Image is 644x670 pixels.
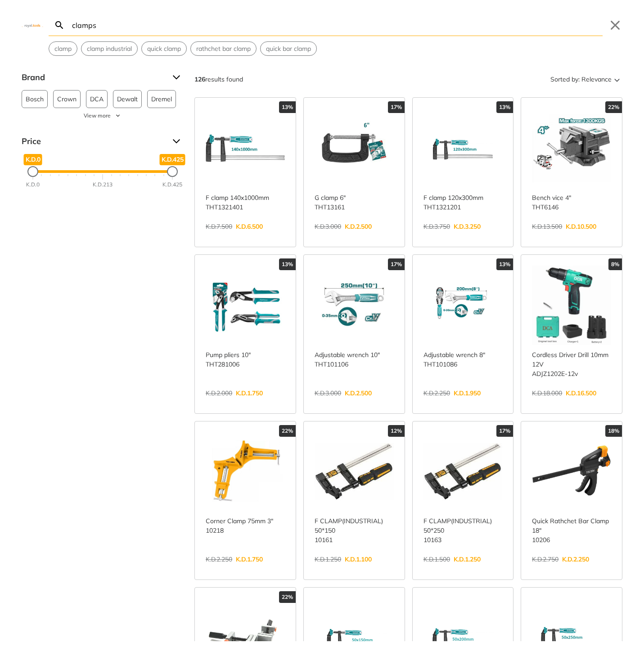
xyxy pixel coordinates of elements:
span: Brand [22,70,166,85]
svg: Search [54,20,65,31]
div: Minimum Price [27,166,38,177]
button: Bosch [22,90,48,108]
button: Crown [53,90,81,108]
div: 17% [496,425,513,437]
span: Relevance [581,72,612,86]
div: Maximum Price [167,166,178,177]
button: Select suggestion: clamp [49,42,77,55]
button: Select suggestion: rathchet bar clamp [191,42,256,55]
div: K.D.213 [93,181,113,189]
button: Dremel [147,90,176,108]
div: 22% [605,101,622,113]
span: clamp industrial [87,44,132,54]
span: Dewalt [117,91,138,108]
span: Bosch [26,91,44,108]
span: rathchet bar clamp [196,44,251,54]
span: quick clamp [147,44,181,54]
div: Suggestion: quick clamp [141,41,187,56]
div: 13% [496,258,513,270]
div: 22% [279,591,296,603]
span: Crown [57,91,77,108]
div: 12% [388,425,405,437]
input: Search… [70,14,603,36]
strong: 126 [194,75,205,83]
div: K.D.0 [26,181,40,189]
span: quick bar clamp [266,44,311,54]
button: Select suggestion: quick bar clamp [261,42,316,55]
img: Close [22,23,43,27]
span: Price [22,134,166,149]
span: View more [84,112,111,120]
div: 17% [388,258,405,270]
button: Dewalt [113,90,142,108]
div: Suggestion: clamp [49,41,77,56]
div: Suggestion: clamp industrial [81,41,138,56]
button: Select suggestion: quick clamp [142,42,186,55]
div: 18% [605,425,622,437]
span: DCA [90,91,104,108]
div: 17% [388,101,405,113]
div: 8% [608,258,622,270]
svg: Sort [612,74,622,85]
div: 13% [496,101,513,113]
button: Close [608,18,622,32]
button: DCA [86,90,108,108]
div: results found [194,72,243,86]
button: View more [22,112,184,120]
span: clamp [54,44,72,54]
div: 22% [279,425,296,437]
div: 13% [279,101,296,113]
button: Select suggestion: clamp industrial [81,42,137,55]
div: Suggestion: rathchet bar clamp [190,41,257,56]
div: 13% [279,258,296,270]
button: Sorted by:Relevance Sort [549,72,622,86]
div: K.D.425 [162,181,182,189]
span: Dremel [151,91,172,108]
div: Suggestion: quick bar clamp [260,41,317,56]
